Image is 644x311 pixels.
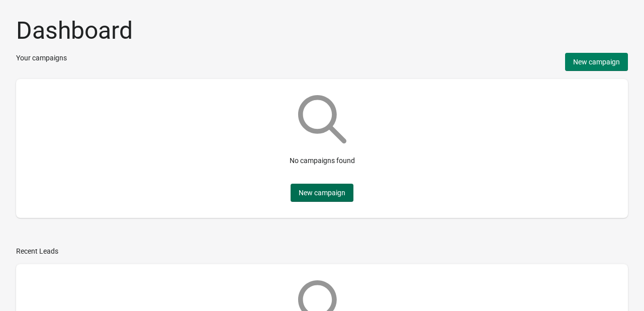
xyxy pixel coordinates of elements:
h1: Dashboard [16,16,628,45]
span: New campaign [299,189,345,197]
p: No campaigns found [290,155,355,166]
span: New campaign [573,58,620,66]
button: New campaign [291,184,353,202]
button: New campaign [565,53,628,71]
div: Recent Leads [16,246,58,256]
div: Your campaigns [16,53,67,71]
